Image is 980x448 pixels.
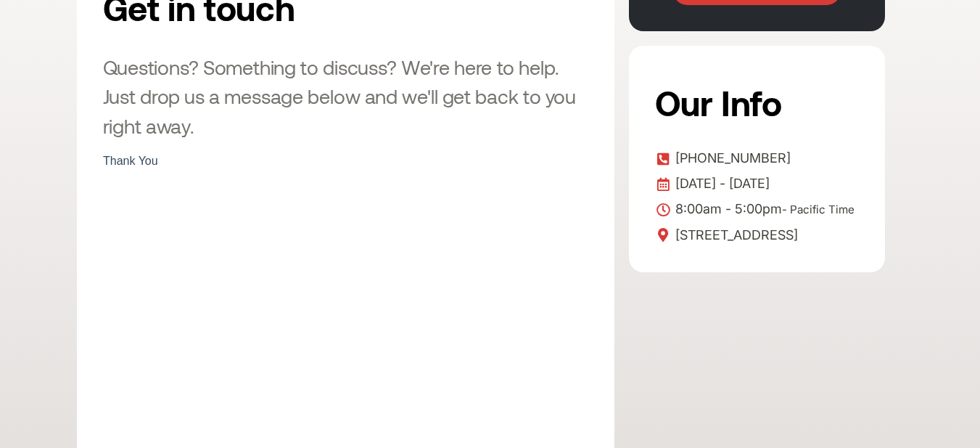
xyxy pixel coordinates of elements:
h2: Our Info [655,72,855,133]
span: [DATE] - [DATE] [672,173,770,195]
span: [PHONE_NUMBER] [672,147,791,169]
span: 8:00am - 5:00pm [672,198,855,221]
span: - Pacific Time [782,203,855,216]
h3: Questions? Something to discuss? We're here to help. Just drop us a message below and we'll get b... [103,52,588,141]
span: [STREET_ADDRESS] [672,224,798,246]
a: [PHONE_NUMBER] [655,147,859,169]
